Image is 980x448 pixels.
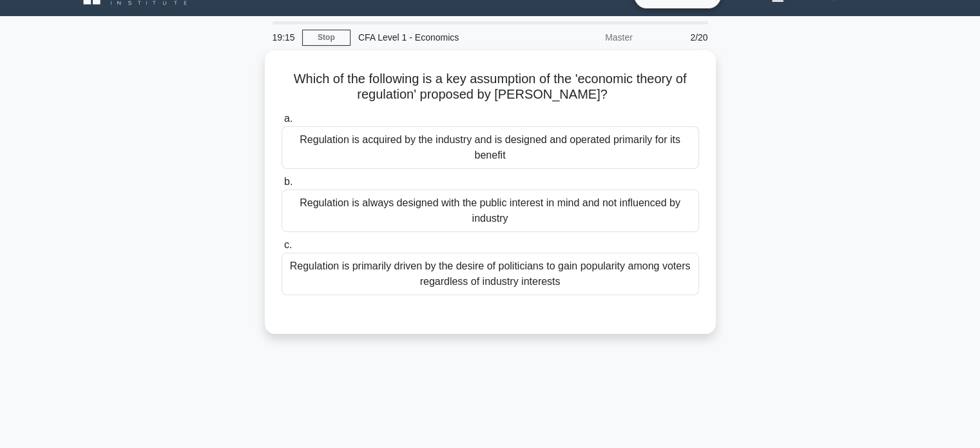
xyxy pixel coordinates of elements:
span: a. [284,113,293,124]
h5: Which of the following is a key assumption of the 'economic theory of regulation' proposed by [PE... [280,71,700,103]
div: Regulation is primarily driven by the desire of politicians to gain popularity among voters regar... [282,253,699,295]
a: Stop [302,30,351,46]
div: 19:15 [265,24,302,50]
div: Master [528,24,640,50]
div: Regulation is always designed with the public interest in mind and not influenced by industry [282,190,699,232]
span: b. [284,176,293,187]
div: CFA Level 1 - Economics [351,24,528,50]
div: Regulation is acquired by the industry and is designed and operated primarily for its benefit [282,126,699,169]
div: 2/20 [640,24,716,50]
span: c. [284,239,292,250]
